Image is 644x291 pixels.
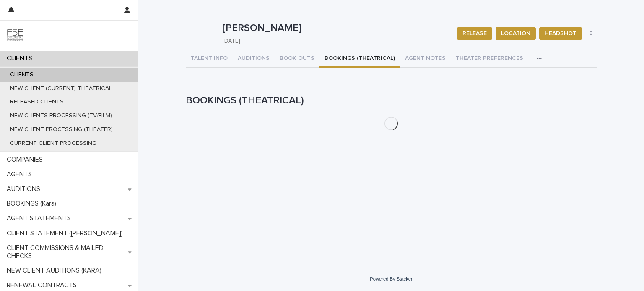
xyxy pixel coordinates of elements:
[3,98,70,106] p: RELEASED CLIENTS
[457,27,492,40] button: RELEASE
[451,50,528,68] button: THEATER PREFERENCES
[223,38,447,45] p: [DATE]
[3,281,83,289] p: RENEWAL CONTRACTS
[3,229,130,237] p: CLIENT STATEMENT ([PERSON_NAME])
[186,95,597,107] h1: BOOKINGS (THEATRICAL)
[186,50,233,68] button: TALENT INFO
[3,112,119,119] p: NEW CLIENTS PROCESSING (TV/FILM)
[462,29,487,38] span: RELEASE
[3,126,119,133] p: NEW CLIENT PROCESSING (THEATER)
[3,267,108,275] p: NEW CLIENT AUDITIONS (KARA)
[545,29,576,38] span: HEADSHOT
[275,50,319,68] button: BOOK OUTS
[233,50,275,68] button: AUDITIONS
[3,200,63,208] p: BOOKINGS (Kara)
[3,170,39,178] p: AGENTS
[3,185,47,193] p: AUDITIONS
[3,71,40,78] p: CLIENTS
[3,140,103,147] p: CURRENT CLIENT PROCESSING
[3,214,78,222] p: AGENT STATEMENTS
[3,85,119,92] p: NEW CLIENT (CURRENT) THEATRICAL
[3,156,49,164] p: COMPANIES
[370,276,412,281] a: Powered By Stacker
[400,50,451,68] button: AGENT NOTES
[539,27,582,40] button: HEADSHOT
[496,27,536,40] button: LOCATION
[223,22,450,34] p: [PERSON_NAME]
[501,29,530,38] span: LOCATION
[3,54,39,62] p: CLIENTS
[7,27,23,44] img: 9JgRvJ3ETPGCJDhvPVA5
[3,244,128,260] p: CLIENT COMMISSIONS & MAILED CHECKS
[319,50,400,68] button: BOOKINGS (THEATRICAL)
